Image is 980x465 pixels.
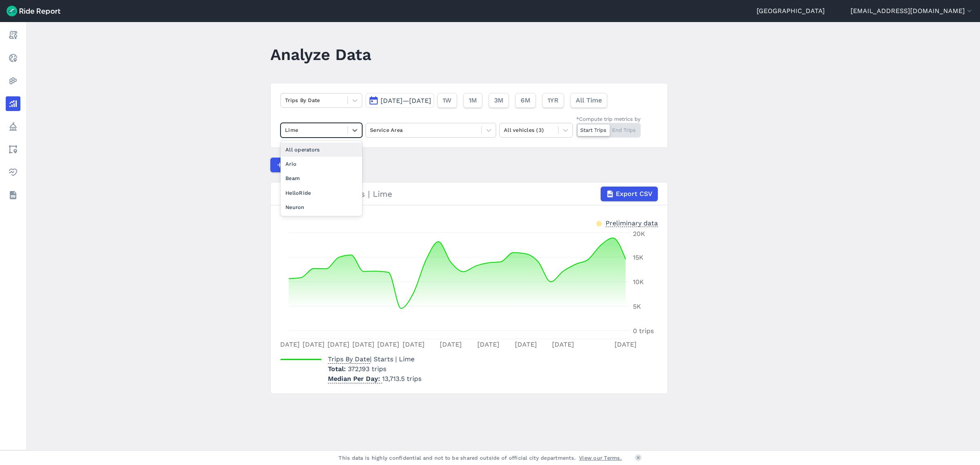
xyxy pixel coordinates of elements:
[616,189,653,199] span: Export CSV
[606,218,658,227] div: Preliminary data
[579,454,622,462] a: View our Terms.
[328,353,370,364] span: Trips By Date
[6,73,20,88] a: Heatmaps
[281,187,658,201] div: Trips By Date | Starts | Lime
[570,93,607,108] button: All Time
[281,157,362,171] div: Ario
[6,51,20,65] a: Realtime
[6,96,20,111] a: Analyze
[515,93,536,108] button: 6M
[281,200,362,214] div: Neuron
[365,93,434,108] button: [DATE]—[DATE]
[515,340,537,348] tspan: [DATE]
[270,158,345,172] button: Compare Metrics
[489,93,509,108] button: 3M
[477,340,499,348] tspan: [DATE]
[633,303,641,310] tspan: 5K
[6,28,20,42] a: Report
[328,355,414,363] span: | Starts | Lime
[633,230,645,238] tspan: 20K
[281,171,362,185] div: Beam
[443,96,452,105] span: 1W
[542,93,564,108] button: 1YR
[278,340,300,348] tspan: [DATE]
[633,254,644,261] tspan: 15K
[7,6,60,16] img: Ride Report
[633,327,654,335] tspan: 0 trips
[437,93,457,108] button: 1W
[281,142,362,157] div: All operators
[303,340,325,348] tspan: [DATE]
[352,340,374,348] tspan: [DATE]
[6,119,20,134] a: Policy
[576,115,641,123] div: *Compute trip metrics by
[615,340,637,348] tspan: [DATE]
[548,96,559,105] span: 1YR
[381,97,431,105] span: [DATE]—[DATE]
[494,96,503,105] span: 3M
[521,96,530,105] span: 6M
[552,340,574,348] tspan: [DATE]
[377,340,399,348] tspan: [DATE]
[403,340,425,348] tspan: [DATE]
[6,142,20,157] a: Areas
[469,96,477,105] span: 1M
[633,278,644,286] tspan: 10K
[328,365,348,373] span: Total
[440,340,462,348] tspan: [DATE]
[328,374,421,384] p: 13,713.5 trips
[270,43,371,66] h1: Analyze Data
[328,372,382,383] span: Median Per Day
[327,340,350,348] tspan: [DATE]
[348,365,386,373] span: 372,193 trips
[6,165,20,180] a: Health
[851,6,973,16] button: [EMAIL_ADDRESS][DOMAIN_NAME]
[463,93,482,108] button: 1M
[757,6,825,16] a: [GEOGRAPHIC_DATA]
[6,188,20,202] a: Datasets
[601,187,658,201] button: Export CSV
[281,186,362,200] div: HelloRide
[576,96,602,105] span: All Time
